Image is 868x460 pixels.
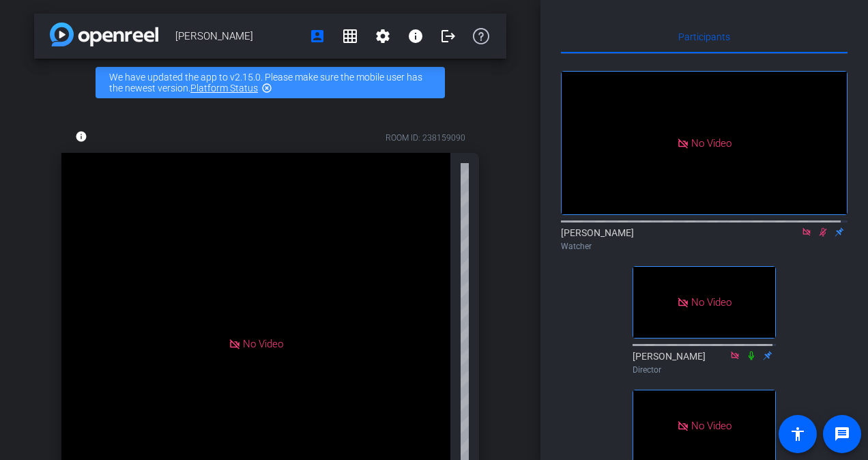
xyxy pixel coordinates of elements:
mat-icon: info [407,28,424,44]
span: No Video [691,296,732,308]
mat-icon: logout [440,28,457,44]
img: app-logo [50,23,158,46]
div: ROOM ID: 238159090 [386,132,465,144]
div: We have updated the app to v2.15.0. Please make sure the mobile user has the newest version. [96,67,445,98]
a: Platform Status [190,83,258,94]
span: No Video [691,419,732,431]
mat-icon: accessibility [790,426,806,442]
mat-icon: info [75,130,87,143]
div: [PERSON_NAME] [633,349,776,376]
div: Director [633,364,776,376]
span: No Video [243,338,283,350]
span: No Video [691,136,732,149]
span: [PERSON_NAME] [175,23,301,50]
div: Watcher [561,240,848,253]
mat-icon: account_box [309,28,325,44]
div: [PERSON_NAME] [561,226,848,253]
mat-icon: grid_on [342,28,358,44]
mat-icon: highlight_off [261,83,272,94]
span: Participants [678,32,730,42]
mat-icon: settings [375,28,391,44]
mat-icon: message [834,426,850,442]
